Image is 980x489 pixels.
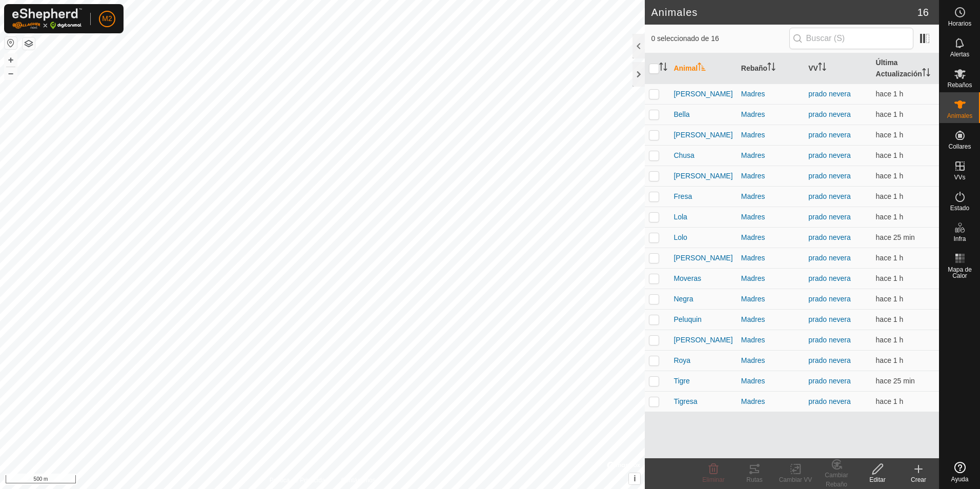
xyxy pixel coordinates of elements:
[741,294,800,304] div: Madres
[673,150,694,161] span: Chusa
[737,53,804,84] th: Rebaño
[876,151,904,159] span: 26 sept 2025, 7:25
[808,336,851,344] a: prado nevera
[673,335,732,345] span: [PERSON_NAME]
[775,475,816,484] div: Cambiar VV
[341,476,375,485] a: Contáctenos
[942,267,977,279] span: Mapa de Calor
[953,236,966,242] span: Infra
[876,254,904,262] span: 26 sept 2025, 7:25
[741,171,800,181] div: Madres
[808,233,851,241] a: prado nevera
[954,174,965,180] span: VVs
[741,150,800,161] div: Madres
[898,475,939,484] div: Crear
[808,131,851,139] a: prado nevera
[808,356,851,364] a: prado nevera
[876,110,904,118] span: 26 sept 2025, 7:25
[673,396,697,407] span: Tigresa
[702,476,724,483] span: Eliminar
[741,253,800,263] div: Madres
[808,213,851,221] a: prado nevera
[922,70,930,78] p-sorticon: Activar para ordenar
[734,475,775,484] div: Rutas
[876,356,904,364] span: 26 sept 2025, 7:25
[818,64,826,72] p-sorticon: Activar para ordenar
[673,171,732,181] span: [PERSON_NAME]
[789,28,913,49] input: Buscar (S)
[808,274,851,282] a: prado nevera
[804,53,871,84] th: VV
[741,191,800,202] div: Madres
[948,144,971,150] span: Collares
[741,130,800,140] div: Madres
[102,13,112,24] span: M2
[808,172,851,180] a: prado nevera
[816,471,857,489] div: Cambiar Rebaño
[12,8,82,29] img: Logo Gallagher
[5,54,17,66] button: +
[808,295,851,303] a: prado nevera
[659,64,667,72] p-sorticon: Activar para ordenar
[950,51,969,57] span: Alertas
[876,213,904,221] span: 26 sept 2025, 7:25
[23,37,35,50] button: Capas del Mapa
[951,476,969,482] span: Ayuda
[876,377,915,385] span: 26 sept 2025, 8:25
[669,53,737,84] th: Animal
[741,89,800,99] div: Madres
[673,314,702,325] span: Peluquin
[5,37,17,49] button: Restablecer Mapa
[673,355,690,366] span: Roya
[673,376,689,386] span: Tigre
[808,377,851,385] a: prado nevera
[876,131,904,139] span: 26 sept 2025, 7:25
[948,21,971,27] span: Horarios
[947,113,972,119] span: Animales
[741,212,800,222] div: Madres
[634,474,636,483] span: i
[651,6,917,18] h2: Animales
[741,314,800,325] div: Madres
[917,5,929,20] span: 16
[857,475,898,484] div: Editar
[808,110,851,118] a: prado nevera
[808,90,851,98] a: prado nevera
[947,82,972,88] span: Rebaños
[673,89,732,99] span: [PERSON_NAME]
[673,191,692,202] span: Fresa
[673,294,693,304] span: Negra
[950,205,969,211] span: Estado
[673,130,732,140] span: [PERSON_NAME]
[876,172,904,180] span: 26 sept 2025, 7:25
[741,396,800,407] div: Madres
[673,273,701,284] span: Moveras
[270,476,329,485] a: Política de Privacidad
[876,90,904,98] span: 26 sept 2025, 7:25
[741,355,800,366] div: Madres
[808,397,851,405] a: prado nevera
[673,253,732,263] span: [PERSON_NAME]
[876,192,904,200] span: 26 sept 2025, 7:25
[876,397,904,405] span: 26 sept 2025, 7:25
[808,192,851,200] a: prado nevera
[876,295,904,303] span: 26 sept 2025, 7:25
[741,273,800,284] div: Madres
[741,109,800,120] div: Madres
[5,67,17,79] button: –
[876,233,915,241] span: 26 sept 2025, 8:25
[741,376,800,386] div: Madres
[940,458,980,486] a: Ayuda
[629,473,640,484] button: i
[673,109,689,120] span: Bella
[876,315,904,323] span: 26 sept 2025, 7:25
[876,274,904,282] span: 26 sept 2025, 7:25
[673,212,687,222] span: Lola
[876,336,904,344] span: 26 sept 2025, 7:25
[651,33,789,44] span: 0 seleccionado de 16
[741,335,800,345] div: Madres
[808,254,851,262] a: prado nevera
[808,151,851,159] a: prado nevera
[767,64,775,72] p-sorticon: Activar para ordenar
[808,315,851,323] a: prado nevera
